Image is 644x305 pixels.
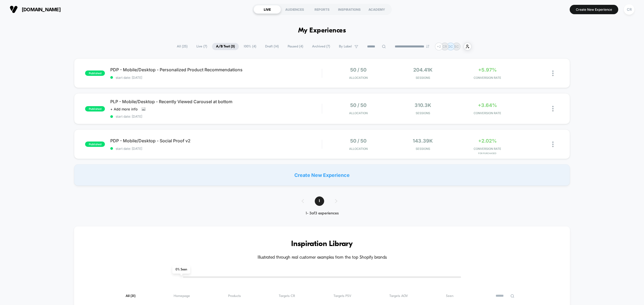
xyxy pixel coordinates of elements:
img: close [552,70,554,76]
span: 100% ( 4 ) [240,43,260,50]
span: 143.39k [413,138,433,144]
span: 204.41k [413,67,433,73]
div: + 2 [435,43,443,50]
span: Products [228,294,241,298]
span: start date: [DATE] [110,76,322,80]
span: for Purchased [456,152,518,155]
span: + Add more info [110,107,138,111]
span: Targets PSV [334,294,351,298]
span: +3.64% [478,102,497,108]
img: close [552,106,554,111]
h4: Illustrated through real customer examples from the top Shopify brands [90,255,554,260]
span: Sessions [392,111,454,115]
span: published [85,70,105,76]
h1: My Experiences [298,27,346,35]
div: Create New Experience [74,164,570,186]
span: All [126,294,136,298]
span: Targets AOV [389,294,408,298]
span: PDP - Mobile/Desktop - Social Proof v2 [110,138,322,143]
span: 310.3k [415,102,431,108]
div: REPORTS [308,5,336,14]
span: Allocation [349,147,368,151]
span: published [85,106,105,111]
span: Targets CR [279,294,295,298]
span: start date: [DATE] [110,147,322,151]
span: 0 % Seen [172,266,190,274]
span: By Label [339,44,352,49]
span: +5.97% [478,67,497,73]
p: CR [442,44,447,49]
span: A/B Test ( 3 ) [212,43,239,50]
div: CR [624,4,634,15]
span: +2.02% [478,138,497,144]
span: start date: [DATE] [110,114,322,118]
span: PDP - Mobile/Desktop - Personalized Product Recommendations [110,67,322,72]
span: CONVERSION RATE [456,76,518,80]
span: CONVERSION RATE [456,147,518,151]
span: All ( 25 ) [173,43,192,50]
p: SC [454,44,459,49]
img: Visually logo [10,5,18,13]
h3: Inspiration Library [90,240,554,248]
button: [DOMAIN_NAME] [8,5,62,14]
span: Draft ( 14 ) [261,43,283,50]
span: [DOMAIN_NAME] [22,7,61,12]
span: Sessions [392,147,454,151]
span: Archived ( 7 ) [308,43,334,50]
span: 50 / 50 [350,67,367,73]
div: LIVE [254,5,281,14]
span: 1 [315,196,324,206]
span: ( 31 ) [130,294,136,298]
button: CR [622,4,636,15]
span: published [85,142,105,147]
span: CONVERSION RATE [456,111,518,115]
span: Homepage [174,294,190,298]
span: 50 / 50 [350,138,367,144]
img: end [426,45,429,48]
span: PLP - Mobile/Desktop - Recently Viewed Carousel at bottom [110,99,322,104]
p: GC [448,44,453,49]
div: ACADEMY [363,5,390,14]
div: 1 - 3 of 3 experiences [296,211,348,216]
div: INSPIRATIONS [336,5,363,14]
button: Create New Experience [570,5,618,14]
span: 50 / 50 [350,102,367,108]
img: close [552,142,554,147]
span: Allocation [349,76,368,80]
span: Sessions [392,76,454,80]
div: AUDIENCES [281,5,308,14]
span: Allocation [349,111,368,115]
span: Paused ( 4 ) [284,43,307,50]
span: Live ( 7 ) [192,43,211,50]
span: Seen [446,294,453,298]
